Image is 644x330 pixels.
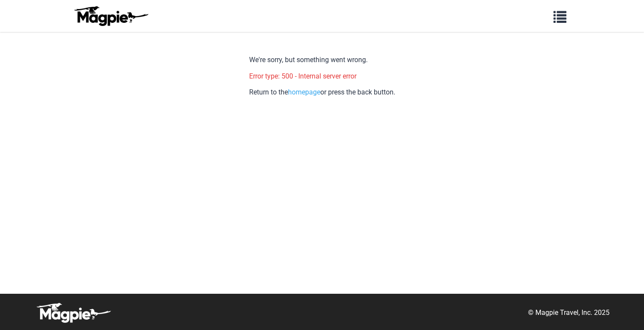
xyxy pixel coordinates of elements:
[34,302,112,323] img: logo-white-d94fa1abed81b67a048b3d0f0ab5b955.png
[249,87,395,98] p: Return to the or press the back button.
[249,54,395,66] p: We're sorry, but something went wrong.
[249,71,395,82] p: Error type: 500 - Internal server error
[528,307,610,318] p: © Magpie Travel, Inc. 2025
[288,88,320,96] a: homepage
[72,6,150,26] img: logo-ab69f6fb50320c5b225c76a69d11143b.png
